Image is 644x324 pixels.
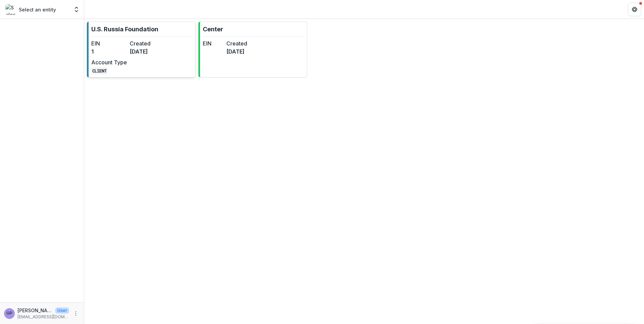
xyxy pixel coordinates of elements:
dd: [DATE] [226,47,247,56]
button: More [72,310,80,318]
p: [PERSON_NAME] [18,307,53,314]
code: CLIENT [91,67,107,74]
a: CenterEINCreated[DATE] [198,22,307,77]
dt: Created [226,39,247,47]
dt: EIN [203,39,224,47]
p: [EMAIL_ADDRESS][DOMAIN_NAME] [18,314,69,320]
p: Select an entity [19,6,56,13]
dt: EIN [91,39,127,47]
dd: [DATE] [130,47,165,56]
dt: Created [130,39,165,47]
p: Center [203,25,223,34]
img: Select an entity [5,4,16,15]
a: U.S. Russia FoundationEIN1Created[DATE]Account TypeCLIENT [87,22,196,77]
p: User [55,307,69,314]
dd: 1 [91,47,127,56]
div: Gennady Podolny [6,311,12,316]
button: Get Help [628,3,641,16]
p: U.S. Russia Foundation [91,25,158,34]
button: Open entity switcher [72,3,81,16]
dt: Account Type [91,58,127,66]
